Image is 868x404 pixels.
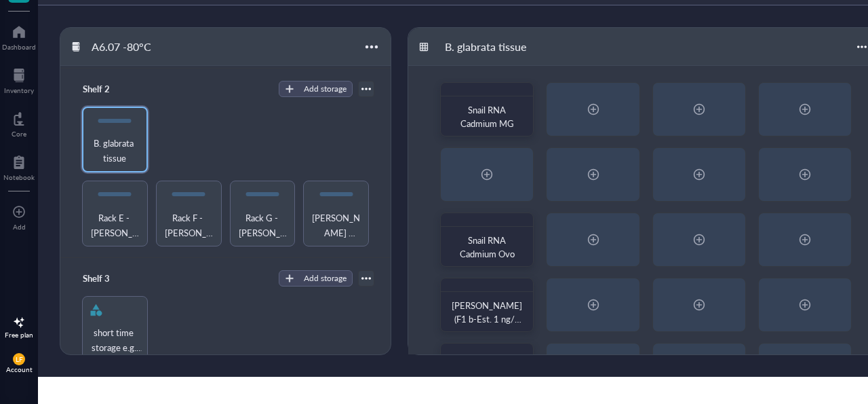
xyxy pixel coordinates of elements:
[77,79,158,98] div: Shelf 2
[12,108,26,138] a: Core
[16,355,23,363] span: LF
[3,173,35,181] div: Notebook
[309,210,363,240] span: [PERSON_NAME] ([PERSON_NAME]/[PERSON_NAME]/[PERSON_NAME]/[PERSON_NAME] ) & MUT
[279,270,353,287] button: Add storage
[85,35,167,58] div: A6.07 -80°C
[304,272,347,284] div: Add storage
[304,83,347,95] div: Add storage
[4,86,34,94] div: Inventory
[77,269,158,288] div: Shelf 3
[452,299,524,366] span: [PERSON_NAME] (F1 b-Est. 1 ng/L 100 ng/L NC - MG und Ovo - gDNA)
[2,43,36,51] div: Dashboard
[439,35,532,58] div: B. glabrata tissue
[13,223,26,231] div: Add
[5,331,33,339] div: Free plan
[89,136,141,166] span: B. glabrata tissue
[3,151,35,181] a: Notebook
[88,325,142,355] span: short time storage e.g. Mr. Frosty
[460,234,515,260] span: Snail RNA Cadmium Ovo
[6,365,33,373] div: Account
[162,210,216,240] span: Rack F - [PERSON_NAME]
[88,210,142,240] span: Rack E - [PERSON_NAME] & MK
[12,130,26,138] div: Core
[2,21,36,51] a: Dashboard
[279,81,353,97] button: Add storage
[4,65,34,94] a: Inventory
[460,103,514,130] span: Snail RNA Cadmium MG
[236,210,290,240] span: Rack G - [PERSON_NAME] & MTE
